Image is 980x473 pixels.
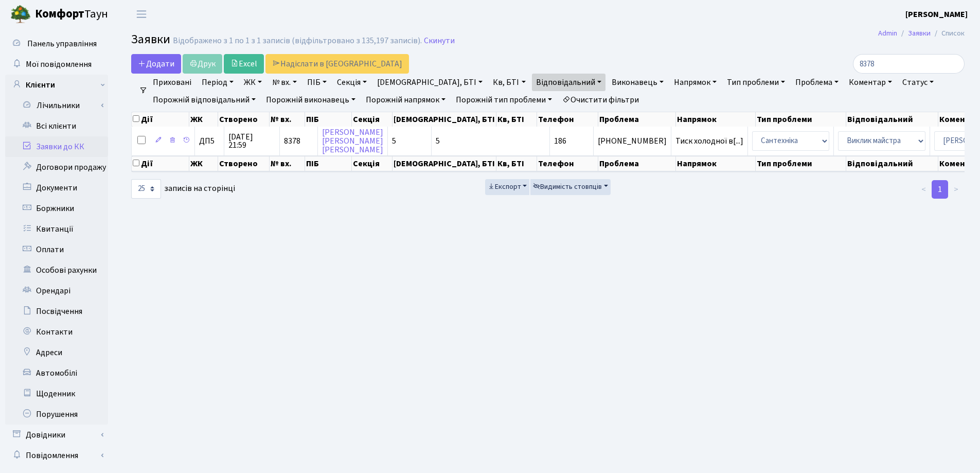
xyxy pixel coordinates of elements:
img: logo.png [10,4,31,25]
a: [PERSON_NAME][PERSON_NAME][PERSON_NAME] [322,127,383,155]
th: [DEMOGRAPHIC_DATA], БТІ [393,112,496,127]
th: Створено [218,156,270,171]
a: [PERSON_NAME] [905,8,968,21]
th: Тип проблеми [756,156,846,171]
span: Таун [35,6,108,23]
a: Відповідальний [532,74,605,91]
a: Щоденник [5,383,108,404]
span: ДП5 [199,137,220,145]
a: Квитанції [5,219,108,239]
a: 1 [932,180,948,199]
th: Секція [352,156,393,171]
a: Контакти [5,322,108,342]
div: Відображено з 1 по 1 з 1 записів (відфільтровано з 135,197 записів). [173,36,422,46]
a: Документи [5,178,108,198]
a: Додати [131,54,181,74]
a: Порожній відповідальний [149,91,260,109]
b: Комфорт [35,6,84,22]
th: ПІБ [305,156,352,171]
th: Кв, БТІ [496,112,537,127]
button: Переключити навігацію [129,6,154,23]
a: Admin [878,28,897,39]
th: Дії [132,156,189,171]
span: [PHONE_NUMBER] [598,137,667,145]
a: Період [198,74,238,91]
a: ПІБ [303,74,331,91]
button: Видимість стовпців [530,179,611,195]
input: Пошук... [853,54,965,74]
span: Додати [138,58,174,69]
span: Експорт [488,182,521,192]
nav: breadcrumb [863,23,980,44]
a: [DEMOGRAPHIC_DATA], БТІ [373,74,487,91]
span: Заявки [131,30,170,48]
li: Список [931,28,965,39]
th: Відповідальний [846,112,938,127]
span: [DATE] 21:59 [228,133,275,149]
a: Договори продажу [5,157,108,178]
a: Автомобілі [5,363,108,383]
th: [DEMOGRAPHIC_DATA], БТІ [393,156,496,171]
span: Тиск холодної в[...] [675,135,743,147]
th: Створено [218,112,270,127]
a: Кв, БТІ [489,74,529,91]
span: 8378 [284,135,300,147]
a: Панель управління [5,33,108,54]
th: Проблема [598,112,676,127]
a: Статус [898,74,938,91]
th: Відповідальний [846,156,938,171]
a: Порожній виконавець [262,91,360,109]
a: Порожній тип проблеми [452,91,556,109]
a: ЖК [240,74,266,91]
th: Телефон [537,156,598,171]
a: Мої повідомлення [5,54,108,75]
button: Експорт [485,179,530,195]
th: Дії [132,112,189,127]
span: Видимість стовпців [533,182,602,192]
a: Клієнти [5,75,108,95]
a: Посвідчення [5,301,108,322]
a: Напрямок [670,74,721,91]
span: 5 [392,135,396,147]
a: Проблема [791,74,843,91]
span: 5 [436,135,440,147]
a: Коментар [845,74,896,91]
a: Порожній напрямок [362,91,450,109]
th: Телефон [537,112,598,127]
th: Проблема [598,156,676,171]
a: Особові рахунки [5,260,108,281]
span: 186 [554,135,566,147]
b: [PERSON_NAME] [905,9,968,20]
a: Довідники [5,425,108,445]
a: Боржники [5,198,108,219]
a: Порушення [5,404,108,425]
a: Повідомлення [5,445,108,466]
a: Заявки до КК [5,136,108,157]
a: Виконавець [608,74,668,91]
th: ПІБ [305,112,352,127]
a: Тип проблеми [723,74,789,91]
a: Всі клієнти [5,116,108,136]
th: № вх. [270,156,305,171]
a: Приховані [149,74,195,91]
th: Напрямок [676,156,756,171]
span: Мої повідомлення [26,59,92,70]
span: Панель управління [27,38,97,49]
a: Excel [224,54,264,74]
select: записів на сторінці [131,179,161,199]
th: ЖК [189,112,218,127]
a: Очистити фільтри [558,91,643,109]
a: Лічильники [12,95,108,116]
a: Орендарі [5,281,108,301]
th: ЖК [189,156,218,171]
a: Заявки [908,28,931,39]
th: Тип проблеми [756,112,846,127]
th: Напрямок [676,112,756,127]
a: Скинути [424,36,455,46]
a: № вх. [268,74,301,91]
a: Секція [333,74,371,91]
label: записів на сторінці [131,179,235,199]
th: Кв, БТІ [496,156,537,171]
th: Секція [352,112,393,127]
a: Адреси [5,342,108,363]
